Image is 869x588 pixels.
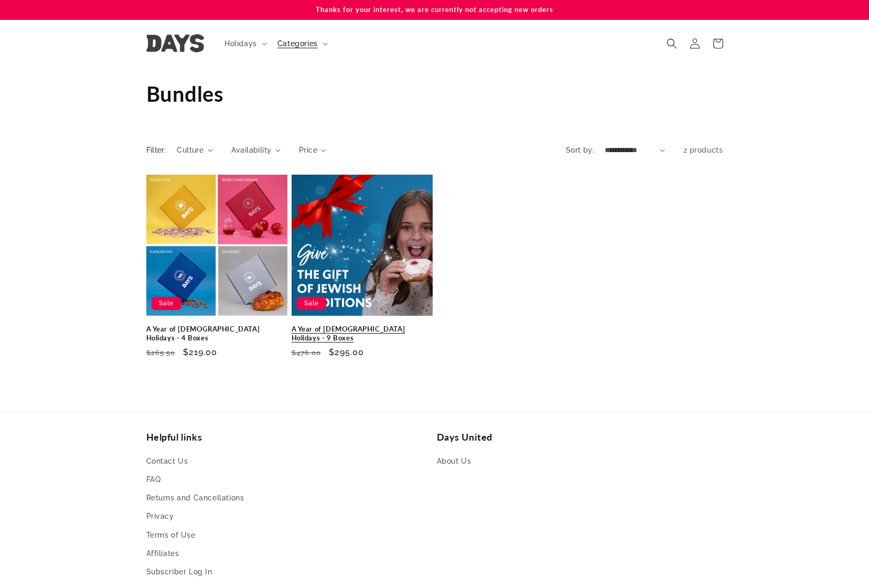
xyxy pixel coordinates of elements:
a: Contact Us [146,455,188,471]
span: Availability [231,145,272,156]
a: Privacy [146,507,174,526]
h1: Bundles [146,80,723,108]
label: Sort by: [566,146,594,154]
h2: Helpful links [146,431,433,443]
summary: Categories [271,33,332,55]
span: Price [299,145,317,156]
a: Returns and Cancellations [146,489,244,507]
a: FAQ [146,471,161,489]
img: Days United [146,34,204,52]
summary: Price [299,145,327,156]
a: Terms of Use [146,526,196,544]
span: Holidays [224,39,257,48]
summary: Holidays [218,33,271,55]
h2: Days United [437,431,723,443]
a: A Year of [DEMOGRAPHIC_DATA] Holidays - 9 Boxes [292,325,433,343]
h2: Filter: [146,145,167,156]
span: Culture [177,145,203,156]
a: Affiliates [146,544,179,563]
a: Subscriber Log In [146,563,212,581]
span: Categories [277,39,318,48]
summary: Availability (0 selected) [231,145,281,156]
span: 2 products [683,146,723,154]
a: A Year of [DEMOGRAPHIC_DATA] Holidays - 4 Boxes [146,325,287,343]
summary: Search [660,32,683,55]
summary: Culture (0 selected) [177,145,212,156]
a: About Us [437,455,471,471]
